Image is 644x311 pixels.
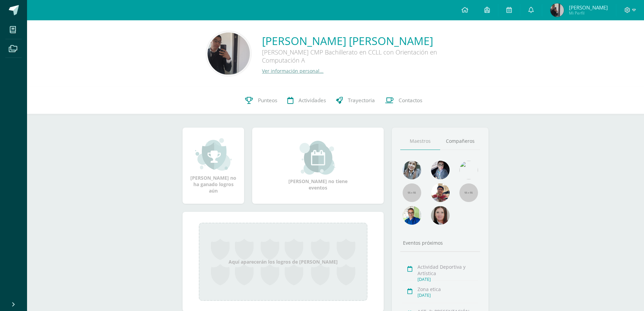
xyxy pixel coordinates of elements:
[403,183,421,202] img: 55x55
[403,161,421,179] img: 45bd7986b8947ad7e5894cbc9b781108.png
[284,141,352,191] div: [PERSON_NAME] no tiene eventos
[348,97,375,104] span: Trayectoria
[418,286,478,292] div: Zona etica
[418,276,478,282] div: [DATE]
[240,87,282,114] a: Punteos
[208,32,250,75] img: 5f78fb73a1371f42ae40f9160b0323b5.png
[440,133,480,150] a: Compañeros
[258,97,277,104] span: Punteos
[569,10,608,16] span: Mi Perfil
[195,137,232,171] img: achievement_small.png
[199,223,367,301] div: Aquí aparecerán los logros de [PERSON_NAME]
[189,137,237,194] div: [PERSON_NAME] no ha ganado logros aún
[262,48,465,68] div: [PERSON_NAME] CMP Bachillerato en CCLL con Orientación en Computación A
[262,68,324,74] a: Ver información personal...
[403,206,421,225] img: 10741f48bcca31577cbcd80b61dad2f3.png
[550,3,564,17] img: 13c39eb200a8c2912842fe2b43cc3cb6.png
[380,87,427,114] a: Contactos
[400,240,480,246] div: Eventos próximos
[459,183,478,202] img: 55x55
[459,161,478,179] img: c25c8a4a46aeab7e345bf0f34826bacf.png
[399,97,422,104] span: Contactos
[400,133,440,150] a: Maestros
[431,161,450,179] img: b8baad08a0802a54ee139394226d2cf3.png
[331,87,380,114] a: Trayectoria
[262,34,465,48] a: [PERSON_NAME] [PERSON_NAME]
[569,4,608,11] span: [PERSON_NAME]
[300,141,336,175] img: event_small.png
[418,292,478,298] div: [DATE]
[282,87,331,114] a: Actividades
[431,183,450,202] img: 11152eb22ca3048aebc25a5ecf6973a7.png
[418,264,478,276] div: Actividad Deportiva y Artística
[299,97,326,104] span: Actividades
[431,206,450,225] img: 67c3d6f6ad1c930a517675cdc903f95f.png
